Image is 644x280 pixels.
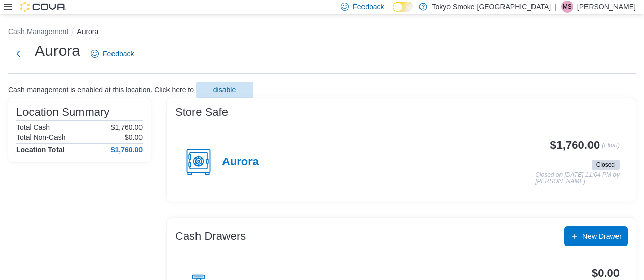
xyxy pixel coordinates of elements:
[582,231,622,241] span: New Drawer
[16,146,65,154] h4: Location Total
[35,41,80,61] h1: Aurora
[592,267,620,279] h3: $0.00
[16,106,109,118] h3: Location Summary
[77,27,98,36] button: Aurora
[577,1,636,13] p: [PERSON_NAME]
[196,82,253,98] button: disable
[103,49,134,59] span: Feedback
[111,146,143,154] h4: $1,760.00
[592,160,620,170] span: Closed
[432,1,551,13] p: Tokyo Smoke [GEOGRAPHIC_DATA]
[175,106,228,118] h3: Store Safe
[111,123,143,131] p: $1,760.00
[213,85,236,95] span: disable
[535,172,620,185] p: Closed on [DATE] 11:04 PM by [PERSON_NAME]
[175,230,246,242] h3: Cash Drawers
[87,44,138,64] a: Feedback
[222,155,259,169] h4: Aurora
[8,27,68,36] button: Cash Management
[555,1,557,13] p: |
[563,1,572,13] span: MS
[353,2,384,12] span: Feedback
[393,2,414,12] input: Dark Mode
[16,133,66,141] h6: Total Non-Cash
[8,86,194,94] p: Cash management is enabled at this location. Click here to
[550,139,600,151] h3: $1,760.00
[20,2,66,12] img: Cova
[561,1,573,13] div: Michele Singh
[125,133,143,141] p: $0.00
[564,226,628,246] button: New Drawer
[8,26,636,39] nav: An example of EuiBreadcrumbs
[602,139,620,158] p: (Float)
[16,123,50,131] h6: Total Cash
[596,160,615,169] span: Closed
[8,44,29,64] button: Next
